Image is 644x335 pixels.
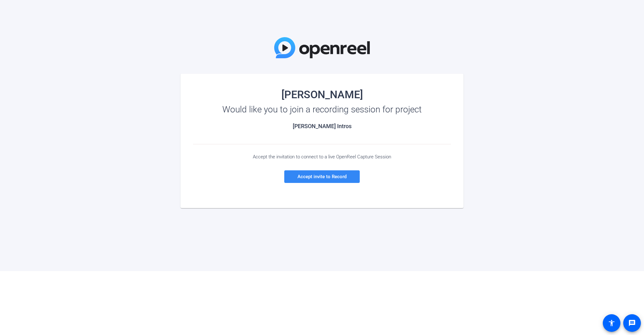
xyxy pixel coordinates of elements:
div: Accept the invitation to connect to a live OpenReel Capture Session [193,154,451,160]
h2: [PERSON_NAME] Intros [193,123,451,130]
mat-icon: message [628,319,636,327]
mat-icon: accessibility [608,319,615,327]
div: Would like you to join a recording session for project [193,105,451,115]
img: OpenReel Logo [274,37,370,58]
span: Accept invite to Record [297,174,347,179]
a: Accept invite to Record [284,170,360,183]
div: [PERSON_NAME] [193,89,451,99]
